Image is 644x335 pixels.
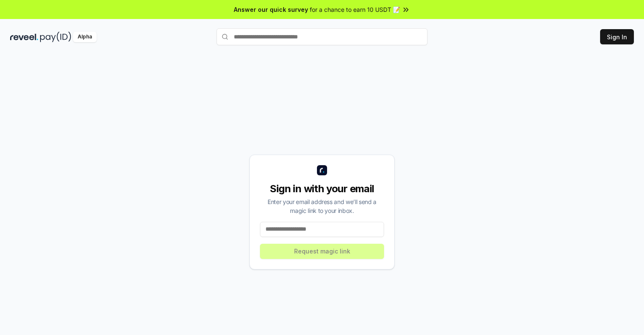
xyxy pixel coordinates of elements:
[317,165,327,175] img: logo_small
[260,197,384,215] div: Enter your email address and we’ll send a magic link to your inbox.
[10,32,38,42] img: reveel_dark
[73,32,97,42] div: Alpha
[600,29,634,44] button: Sign In
[310,5,400,14] span: for a chance to earn 10 USDT 📝
[234,5,308,14] span: Answer our quick survey
[260,182,384,196] div: Sign in with your email
[40,32,71,42] img: pay_id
